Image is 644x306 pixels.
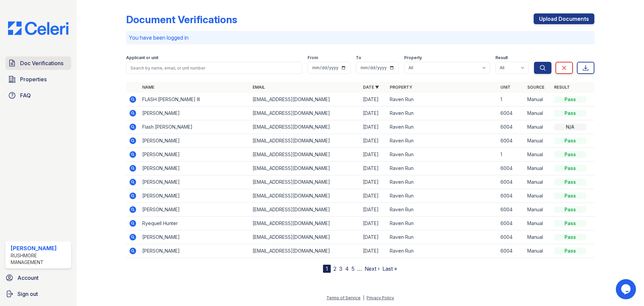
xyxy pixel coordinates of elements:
[554,234,586,241] div: Pass
[142,85,154,90] a: Name
[140,244,250,258] td: [PERSON_NAME]
[345,265,349,272] a: 4
[323,265,331,273] div: 1
[250,134,360,148] td: [EMAIL_ADDRESS][DOMAIN_NAME]
[360,148,387,162] td: [DATE]
[5,56,71,70] a: Doc Verifications
[11,244,68,252] div: [PERSON_NAME]
[498,106,525,120] td: 6004
[498,175,525,189] td: 6004
[525,230,551,244] td: Manual
[20,75,47,83] span: Properties
[554,192,586,199] div: Pass
[140,175,250,189] td: [PERSON_NAME]
[498,162,525,175] td: 6004
[387,106,497,120] td: Raven Run
[525,189,551,203] td: Manual
[250,93,360,106] td: [EMAIL_ADDRESS][DOMAIN_NAME]
[525,93,551,106] td: Manual
[140,148,250,162] td: [PERSON_NAME]
[250,203,360,217] td: [EMAIL_ADDRESS][DOMAIN_NAME]
[534,13,594,24] a: Upload Documents
[498,148,525,162] td: 1
[356,55,361,60] label: To
[140,230,250,244] td: [PERSON_NAME]
[525,134,551,148] td: Manual
[360,244,387,258] td: [DATE]
[525,162,551,175] td: Manual
[404,55,422,60] label: Property
[308,55,318,60] label: From
[498,217,525,230] td: 6004
[387,134,497,148] td: Raven Run
[387,93,497,106] td: Raven Run
[554,110,586,117] div: Pass
[129,34,592,42] p: You have been logged in
[333,265,336,272] a: 2
[554,151,586,158] div: Pass
[387,120,497,134] td: Raven Run
[360,217,387,230] td: [DATE]
[525,203,551,217] td: Manual
[360,93,387,106] td: [DATE]
[5,73,71,86] a: Properties
[367,295,394,300] a: Privacy Policy
[11,252,68,266] div: Rushmore Management
[5,89,71,102] a: FAQ
[616,279,637,299] iframe: chat widget
[554,179,586,185] div: Pass
[525,148,551,162] td: Manual
[140,189,250,203] td: [PERSON_NAME]
[140,203,250,217] td: [PERSON_NAME]
[554,248,586,254] div: Pass
[498,134,525,148] td: 6004
[498,120,525,134] td: 6004
[360,230,387,244] td: [DATE]
[387,189,497,203] td: Raven Run
[360,203,387,217] td: [DATE]
[365,265,380,272] a: Next ›
[554,220,586,227] div: Pass
[250,148,360,162] td: [EMAIL_ADDRESS][DOMAIN_NAME]
[554,206,586,213] div: Pass
[360,175,387,189] td: [DATE]
[554,124,586,130] div: N/A
[387,148,497,162] td: Raven Run
[498,93,525,106] td: 1
[250,244,360,258] td: [EMAIL_ADDRESS][DOMAIN_NAME]
[360,189,387,203] td: [DATE]
[387,244,497,258] td: Raven Run
[360,134,387,148] td: [DATE]
[554,165,586,172] div: Pass
[554,137,586,144] div: Pass
[500,85,511,90] a: Unit
[525,217,551,230] td: Manual
[525,244,551,258] td: Manual
[360,106,387,120] td: [DATE]
[387,162,497,175] td: Raven Run
[140,134,250,148] td: [PERSON_NAME]
[250,175,360,189] td: [EMAIL_ADDRESS][DOMAIN_NAME]
[525,120,551,134] td: Manual
[554,96,586,103] div: Pass
[387,230,497,244] td: Raven Run
[20,91,31,99] span: FAQ
[495,55,508,60] label: Result
[357,265,362,273] span: …
[17,274,39,282] span: Account
[360,120,387,134] td: [DATE]
[250,230,360,244] td: [EMAIL_ADDRESS][DOMAIN_NAME]
[20,59,63,67] span: Doc Verifications
[250,162,360,175] td: [EMAIL_ADDRESS][DOMAIN_NAME]
[126,55,158,60] label: Applicant or unit
[352,265,355,272] a: 5
[140,106,250,120] td: [PERSON_NAME]
[363,85,379,90] a: Date ▼
[339,265,342,272] a: 3
[250,189,360,203] td: [EMAIL_ADDRESS][DOMAIN_NAME]
[525,106,551,120] td: Manual
[3,21,74,35] img: CE_Logo_Blue-a8612792a0a2168367f1c8372b55b34899dd931a85d93a1a3d3e32e68fde9ad4.png
[140,162,250,175] td: [PERSON_NAME]
[387,203,497,217] td: Raven Run
[3,287,74,301] button: Sign out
